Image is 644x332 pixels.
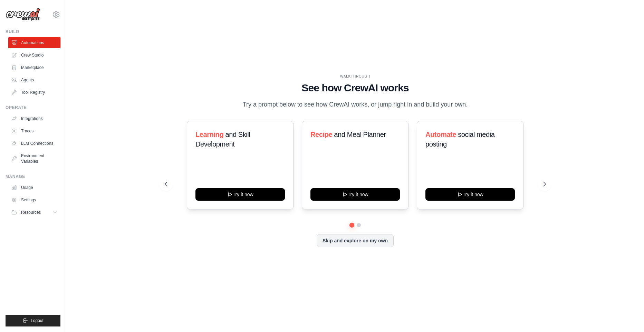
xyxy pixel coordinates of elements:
a: LLM Connections [8,138,60,149]
div: Manage [6,174,60,179]
a: Traces [8,125,60,137]
button: Try it now [195,188,285,201]
a: Marketplace [8,62,60,73]
button: Try it now [425,188,515,201]
span: Learning [195,131,223,138]
a: Environment Variables [8,150,60,167]
a: Settings [8,194,60,205]
img: Logo [6,8,40,21]
a: Automations [8,37,60,48]
span: Resources [21,210,41,215]
div: Operate [6,105,60,110]
div: Build [6,29,60,34]
span: Recipe [310,131,332,138]
a: Integrations [8,113,60,124]
a: Agents [8,74,60,85]
span: and Skill Development [195,131,250,148]
a: Crew Studio [8,50,60,61]
h1: See how CrewAI works [165,82,546,94]
button: Skip and explore on my own [317,234,394,247]
div: WALKTHROUGH [165,74,546,79]
a: Tool Registry [8,87,60,98]
span: social media posting [425,131,495,148]
button: Logout [6,315,60,326]
p: Try a prompt below to see how CrewAI works, or jump right in and build your own. [239,100,471,110]
a: Usage [8,182,60,193]
button: Try it now [310,188,400,201]
span: Automate [425,131,456,138]
span: Logout [31,318,44,323]
span: and Meal Planner [334,131,386,138]
button: Resources [8,207,60,218]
